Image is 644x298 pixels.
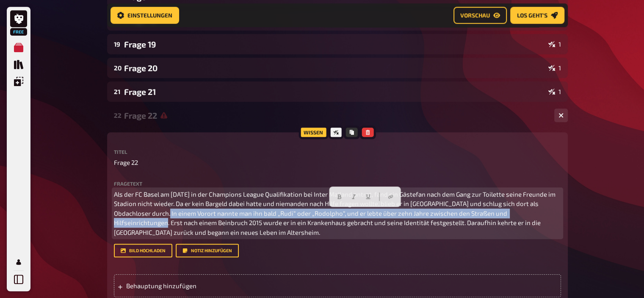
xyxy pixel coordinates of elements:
div: 1 [548,88,561,95]
div: 22 [114,111,121,119]
label: Titel [114,149,561,154]
span: Frage 22 [114,158,138,167]
a: Quiz Sammlung [10,56,27,73]
a: Einblendungen [10,73,27,90]
span: Behauptung hinzufügen [126,282,258,290]
button: Einstellungen [111,7,179,24]
span: Free [11,29,26,34]
span: Vorschau [460,12,490,18]
div: 1 [548,64,561,71]
div: Frage 22 [124,111,547,120]
button: Bild hochladen [114,244,172,257]
a: Profil [10,253,27,270]
div: 1 [548,41,561,47]
button: Los geht's [510,7,564,24]
div: Frage 20 [124,63,545,73]
div: 19 [114,40,121,48]
span: Als der FC Basel am [DATE] in der Champions League Qualifikation bei Inter Mailand antrat, fand e... [114,190,557,236]
button: Notiz hinzufügen [176,244,239,257]
div: 21 [114,88,121,95]
span: Einstellungen [127,12,172,18]
label: Fragetext [114,181,561,186]
span: Los geht's [517,12,547,18]
div: Frage 19 [124,39,545,49]
button: Vorschau [453,7,507,24]
div: Wissen [299,125,328,139]
div: Frage 21 [124,87,545,97]
a: Meine Quizze [10,39,27,56]
button: Kopieren [346,128,358,137]
div: 20 [114,64,121,72]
